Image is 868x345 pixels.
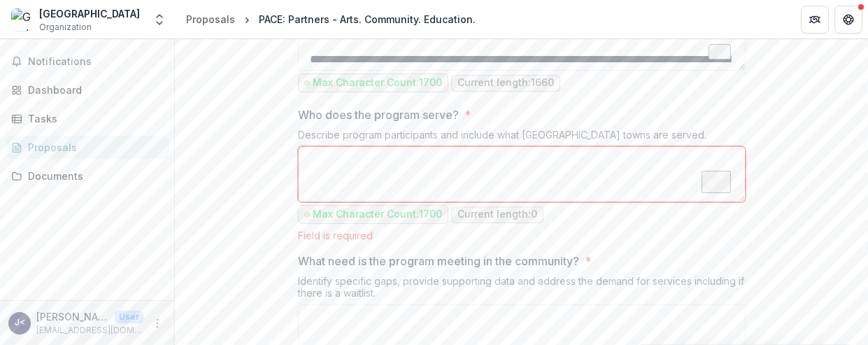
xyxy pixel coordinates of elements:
p: Max Character Count: 1700 [313,77,442,89]
a: Dashboard [6,78,169,101]
p: Current length: 1660 [457,77,554,89]
a: Proposals [6,136,169,159]
button: More [149,315,166,332]
div: Describe program participants and include what [GEOGRAPHIC_DATA] towns are served. [298,129,746,146]
p: User [115,311,143,323]
span: Organization [39,21,92,34]
div: PACE: Partners - Arts. Community. Education. [259,12,476,27]
div: Jeanne Sigel <jsigel@gardearts.org> [15,318,25,328]
button: Open entity switcher [150,6,169,34]
div: Proposals [28,140,157,155]
div: Field is required [298,230,746,241]
div: Tasks [28,111,157,126]
a: Tasks [6,107,169,130]
button: Get Help [834,6,862,34]
a: Proposals [180,9,241,29]
img: Garde Arts Center [11,8,34,31]
div: Proposals [186,12,235,27]
textarea: To enrich screen reader interactions, please activate Accessibility in Grammarly extension settings [298,15,746,71]
div: Identify specific gaps, provide supporting data and address the demand for services including if ... [298,275,746,304]
div: Documents [28,169,157,183]
p: Who does the program serve? [298,106,459,123]
button: Partners [801,6,829,34]
button: Notifications [6,50,169,73]
p: What need is the program meeting in the community? [298,253,579,269]
a: Documents [6,164,169,188]
p: [PERSON_NAME] <[EMAIL_ADDRESS][DOMAIN_NAME]> [36,309,109,324]
p: [EMAIL_ADDRESS][DOMAIN_NAME] [36,324,143,337]
textarea: To enrich screen reader interactions, please activate Accessibility in Grammarly extension settings [298,146,746,202]
span: Notifications [28,56,163,68]
nav: breadcrumb [180,9,481,29]
div: [GEOGRAPHIC_DATA] [39,6,140,21]
p: Max Character Count: 1700 [313,209,442,220]
div: Dashboard [28,83,157,97]
p: Current length: 0 [457,209,537,220]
